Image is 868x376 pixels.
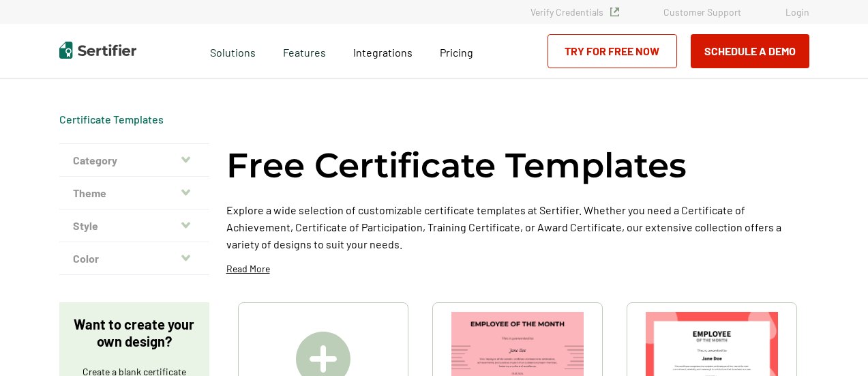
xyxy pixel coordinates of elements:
a: Pricing [440,42,473,59]
button: Category [59,144,209,177]
span: Solutions [210,42,256,59]
span: Pricing [440,46,473,59]
p: Read More [226,262,270,276]
p: Explore a wide selection of customizable certificate templates at Sertifier. Whether you need a C... [226,201,809,252]
div: Breadcrumb [59,113,164,126]
button: Theme [59,177,209,209]
button: Color [59,242,209,275]
img: Verified [610,8,619,16]
a: Customer Support [663,6,741,18]
h1: Free Certificate Templates [226,143,687,188]
a: Login [785,6,809,18]
span: Certificate Templates [59,113,164,126]
span: Features [283,42,326,59]
span: Integrations [353,46,413,59]
a: Try for Free Now [548,34,677,68]
p: Want to create your own design? [73,316,196,350]
a: Verify Credentials [530,6,619,18]
button: Style [59,209,209,242]
img: Sertifier | Digital Credentialing Platform [59,42,136,59]
a: Integrations [353,42,413,59]
a: Certificate Templates [59,113,164,126]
